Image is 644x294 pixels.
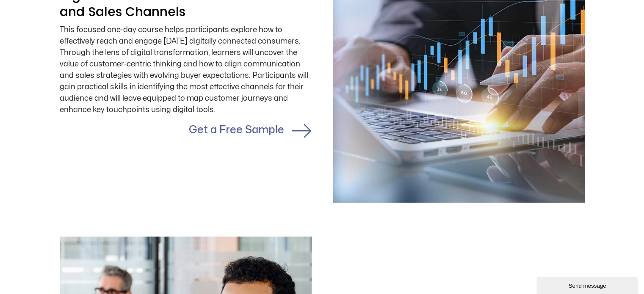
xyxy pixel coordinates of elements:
[60,24,312,115] div: This focused one-day course helps participants explore how to effectively reach and engage [DATE]...
[536,275,640,294] iframe: chat widget
[189,125,284,135] a: Get a Free Sample
[290,120,312,141] a: Get a Free Sample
